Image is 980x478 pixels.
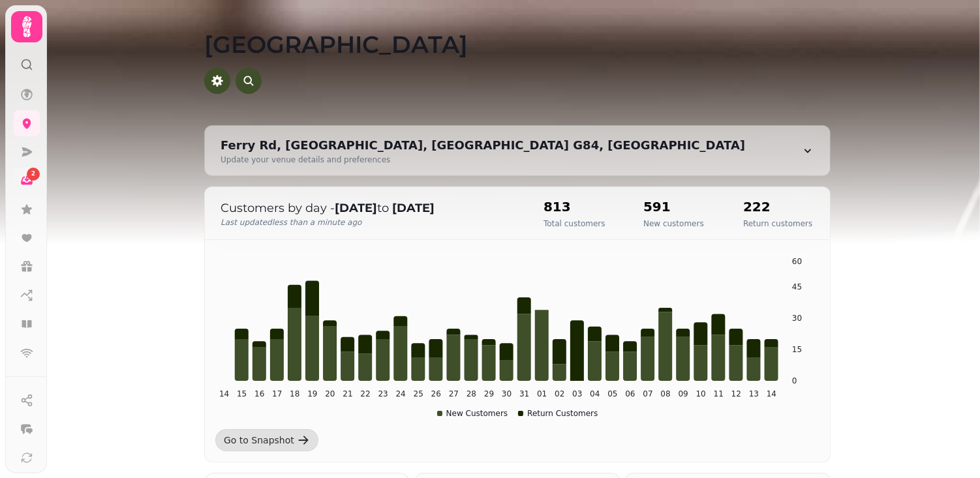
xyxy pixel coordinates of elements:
div: Ferry Rd, [GEOGRAPHIC_DATA], [GEOGRAPHIC_DATA] G84, [GEOGRAPHIC_DATA] [221,136,745,155]
p: Return customers [743,218,812,229]
tspan: 45 [792,282,802,291]
tspan: 04 [590,390,600,399]
a: 2 [14,168,40,194]
tspan: 0 [792,376,797,385]
tspan: 22 [360,390,370,399]
div: Update your venue details and preferences [221,155,745,165]
h2: 591 [643,198,704,216]
h2: 222 [743,198,812,216]
tspan: 05 [607,390,617,399]
tspan: 08 [660,390,670,399]
p: Last updated less than a minute ago [221,217,517,228]
span: 2 [31,170,35,179]
a: Go to Snapshot [215,429,318,451]
p: Customers by day - to [221,199,517,217]
tspan: 07 [643,390,652,399]
div: Go to Snapshot [224,434,294,447]
tspan: 17 [272,390,282,399]
tspan: 18 [290,390,299,399]
tspan: 29 [484,390,494,399]
tspan: 21 [343,390,352,399]
tspan: 30 [792,314,802,323]
div: New Customers [437,408,508,419]
tspan: 11 [714,390,724,399]
tspan: 24 [396,390,406,399]
tspan: 23 [378,390,388,399]
div: Return Customers [518,408,598,419]
tspan: 30 [502,390,512,399]
tspan: 01 [537,390,547,399]
tspan: 10 [696,390,706,399]
tspan: 25 [414,390,423,399]
tspan: 14 [767,390,776,399]
tspan: 20 [325,390,335,399]
tspan: 19 [307,390,317,399]
tspan: 15 [237,390,247,399]
tspan: 12 [731,390,741,399]
tspan: 15 [792,345,802,354]
strong: [DATE] [335,201,377,215]
tspan: 03 [572,390,582,399]
tspan: 02 [555,390,564,399]
tspan: 27 [449,390,459,399]
tspan: 06 [625,390,635,399]
strong: [DATE] [392,201,435,215]
h2: 813 [544,198,605,216]
p: New customers [643,218,704,229]
tspan: 28 [467,390,476,399]
tspan: 60 [792,257,802,266]
tspan: 26 [431,390,441,399]
tspan: 09 [679,390,688,399]
tspan: 16 [254,390,264,399]
p: Total customers [544,218,605,229]
tspan: 31 [519,390,529,399]
tspan: 13 [749,390,759,399]
tspan: 14 [219,390,229,399]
